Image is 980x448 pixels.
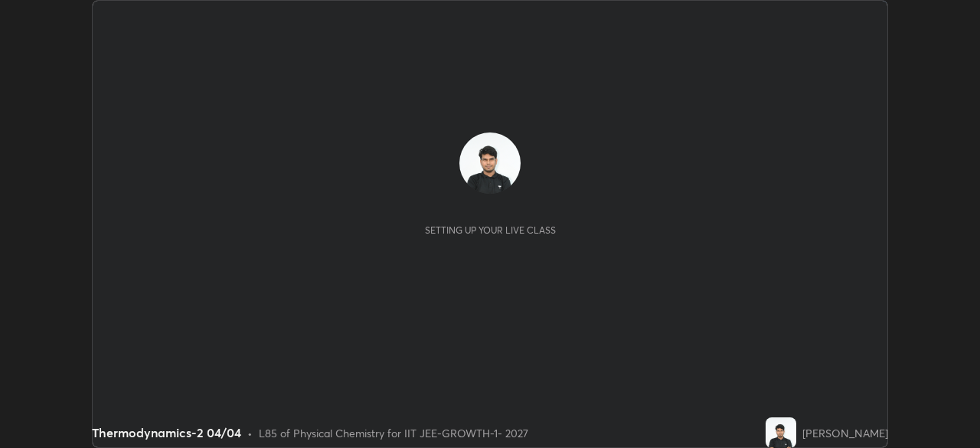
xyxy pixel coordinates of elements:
img: 170c5537bf024b768ff3fa04235215ca.jpg [766,417,796,448]
div: Setting up your live class [425,224,556,236]
div: • [247,425,253,441]
div: L85 of Physical Chemistry for IIT JEE-GROWTH-1- 2027 [259,425,528,441]
div: Thermodynamics-2 04/04 [92,423,241,442]
div: [PERSON_NAME] [802,425,888,441]
img: 170c5537bf024b768ff3fa04235215ca.jpg [459,132,521,194]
